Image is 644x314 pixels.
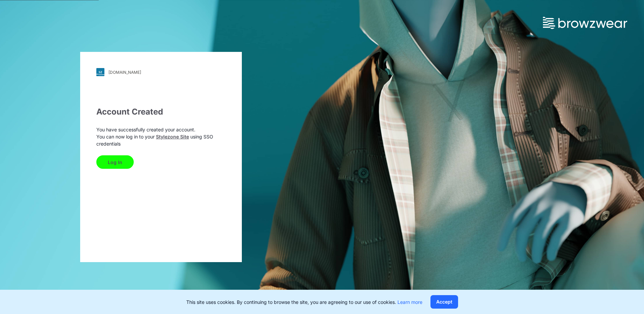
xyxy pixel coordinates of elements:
[156,134,189,139] a: Stylezone Site
[397,299,422,305] a: Learn more
[96,126,226,133] p: You have successfully created your account.
[430,295,458,309] button: Accept
[96,68,104,76] img: svg+xml;base64,PHN2ZyB3aWR0aD0iMjgiIGhlaWdodD0iMjgiIHZpZXdCb3g9IjAgMCAyOCAyOCIgZmlsbD0ibm9uZSIgeG...
[96,68,226,76] a: [DOMAIN_NAME]
[186,299,422,306] p: This site uses cookies. By continuing to browse the site, you are agreeing to our use of cookies.
[108,70,141,75] div: [DOMAIN_NAME]
[96,133,226,147] p: You can now log in to your using SSO credentials
[96,155,134,169] button: Log In
[543,17,627,29] img: browzwear-logo.73288ffb.svg
[96,106,226,118] div: Account Created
